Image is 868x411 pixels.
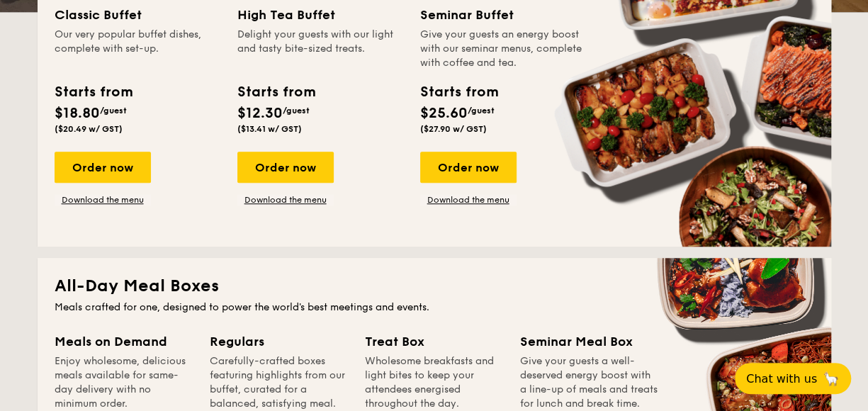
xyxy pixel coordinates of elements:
div: Order now [237,152,334,183]
div: Meals crafted for one, designed to power the world's best meetings and events. [55,300,814,315]
span: ($13.41 w/ GST) [237,124,302,134]
a: Download the menu [237,194,334,205]
div: Classic Buffet [55,5,220,25]
a: Download the menu [55,194,151,205]
div: Our very popular buffet dishes, complete with set-up. [55,28,220,70]
span: $12.30 [237,105,283,122]
div: Enjoy wholesome, delicious meals available for same-day delivery with no minimum order. [55,354,193,411]
span: /guest [100,106,127,116]
span: 🦙 [823,371,840,387]
div: Give your guests a well-deserved energy boost with a line-up of meals and treats for lunch and br... [520,354,658,411]
div: Regulars [210,332,348,351]
div: Give your guests an energy boost with our seminar menus, complete with coffee and tea. [420,28,586,70]
span: $18.80 [55,105,100,122]
h2: All-Day Meal Boxes [55,275,814,298]
div: Carefully-crafted boxes featuring highlights from our buffet, curated for a balanced, satisfying ... [210,354,348,411]
div: Order now [420,152,517,183]
span: /guest [283,106,310,116]
div: Starts from [55,81,132,103]
div: Seminar Buffet [420,5,586,25]
div: Wholesome breakfasts and light bites to keep your attendees energised throughout the day. [365,354,503,411]
a: Download the menu [420,194,517,205]
span: ($20.49 w/ GST) [55,124,123,134]
div: Order now [55,152,151,183]
div: Seminar Meal Box [520,332,658,351]
div: Treat Box [365,332,503,351]
span: /guest [468,106,495,116]
span: Chat with us [746,372,817,385]
div: Starts from [420,81,497,103]
div: Meals on Demand [55,332,193,351]
span: $25.60 [420,105,468,122]
div: Starts from [237,81,315,103]
button: Chat with us🦙 [735,363,851,394]
div: Delight your guests with our light and tasty bite-sized treats. [237,28,403,70]
div: High Tea Buffet [237,5,403,25]
span: ($27.90 w/ GST) [420,124,487,134]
